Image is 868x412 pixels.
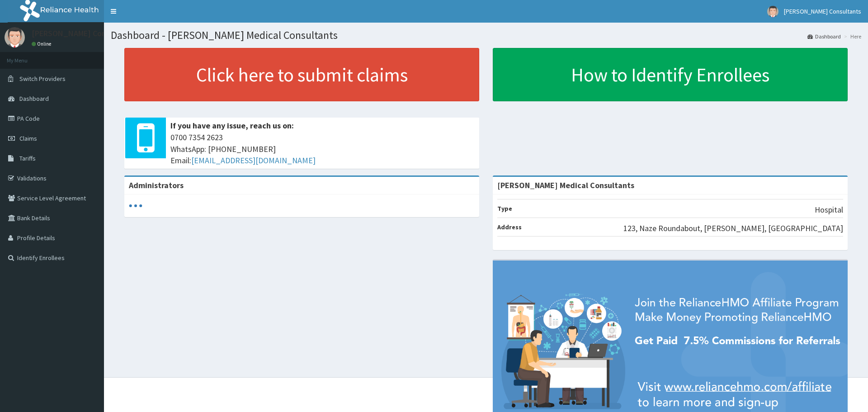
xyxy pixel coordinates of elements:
[19,75,66,83] span: Switch Providers
[129,199,142,213] svg: audio-loading
[19,134,37,142] span: Claims
[623,223,843,234] p: 123, Naze Roundabout, [PERSON_NAME], [GEOGRAPHIC_DATA]
[170,132,475,166] span: 0700 7354 2623 WhatsApp: [PHONE_NUMBER] Email:
[5,27,25,47] img: User Image
[32,41,53,47] a: Online
[807,33,841,40] a: Dashboard
[493,48,848,101] a: How to Identify Enrollees
[129,180,184,190] b: Administrators
[497,223,522,231] b: Address
[32,29,136,38] p: [PERSON_NAME] Consultants
[497,180,634,190] strong: [PERSON_NAME] Medical Consultants
[124,48,479,101] a: Click here to submit claims
[170,120,294,131] b: If you have any issue, reach us on:
[767,6,778,17] img: User Image
[842,33,861,40] li: Here
[784,7,861,15] span: [PERSON_NAME] Consultants
[19,95,49,103] span: Dashboard
[497,204,512,213] b: Type
[191,155,316,166] a: [EMAIL_ADDRESS][DOMAIN_NAME]
[815,204,843,216] p: Hospital
[111,29,861,41] h1: Dashboard - [PERSON_NAME] Medical Consultants
[19,154,36,162] span: Tariffs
